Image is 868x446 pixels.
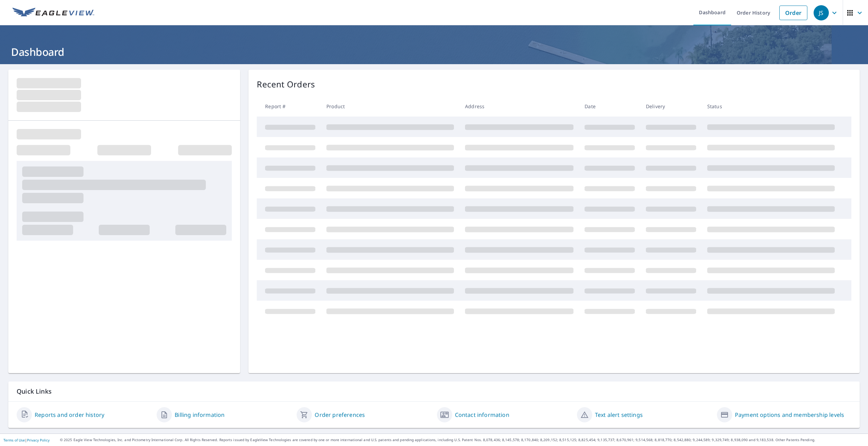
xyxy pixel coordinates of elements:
[35,411,104,419] a: Reports and order history
[640,96,702,117] th: Delivery
[814,5,829,20] div: JS
[8,45,860,59] h1: Dashboard
[595,411,643,419] a: Text alert settings
[12,8,94,18] img: EV Logo
[455,411,509,419] a: Contact information
[735,411,844,419] a: Payment options and membership levels
[702,96,840,117] th: Status
[27,438,50,443] a: Privacy Policy
[321,96,459,117] th: Product
[779,6,807,20] a: Order
[3,438,25,443] a: Terms of Use
[17,387,851,396] p: Quick Links
[459,96,579,117] th: Address
[315,411,365,419] a: Order preferences
[579,96,640,117] th: Date
[3,438,50,442] p: |
[257,78,315,91] p: Recent Orders
[175,411,225,419] a: Billing information
[60,437,865,443] p: © 2025 Eagle View Technologies, Inc. and Pictometry International Corp. All Rights Reserved. Repo...
[257,96,321,117] th: Report #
